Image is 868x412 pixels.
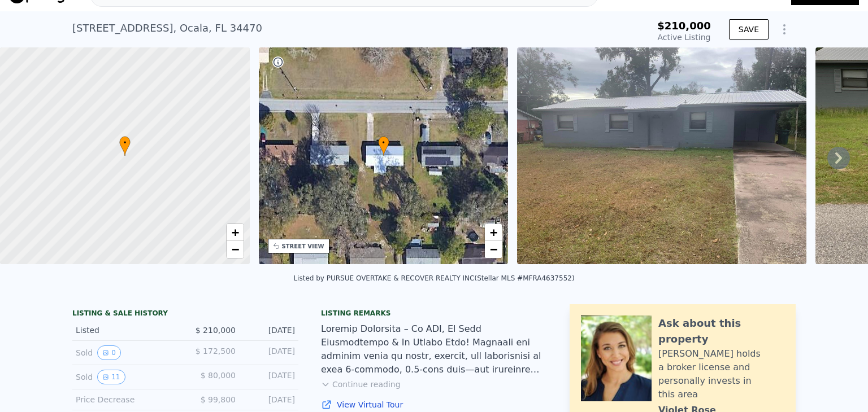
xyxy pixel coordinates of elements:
div: Price Decrease [76,394,176,405]
span: • [119,138,131,148]
span: $ 210,000 [196,326,236,335]
div: LISTING & SALE HISTORY [72,309,298,320]
a: View Virtual Tour [321,399,547,410]
span: $ 80,000 [201,371,236,380]
button: View historical data [97,370,125,384]
div: [DATE] [245,325,295,336]
span: − [490,242,497,256]
div: Loremip Dolorsita – Co ADI, El Sedd Eiusmodtempo & In Utlabo Etdo! Magnaali eni adminim venia qu ... [321,322,547,376]
span: − [231,242,238,256]
div: STREET VIEW [282,242,324,251]
span: $ 99,800 [201,395,236,404]
span: Active Listing [658,33,711,42]
div: Listing remarks [321,309,547,318]
div: • [119,136,131,156]
div: [STREET_ADDRESS] , Ocala , FL 34470 [72,20,262,36]
button: Continue reading [321,379,401,390]
div: Sold [76,370,176,384]
span: $210,000 [657,20,711,32]
div: [DATE] [245,345,295,360]
a: Zoom in [485,224,502,241]
div: [DATE] [245,394,295,405]
div: Ask about this property [658,315,784,347]
div: • [378,136,389,156]
button: Show Options [773,18,796,41]
div: Sold [76,345,176,360]
a: Zoom out [485,241,502,258]
a: Zoom in [227,224,244,241]
a: Zoom out [227,241,244,258]
img: Sale: 146638084 Parcel: 45434266 [517,47,806,264]
div: [DATE] [245,370,295,384]
div: [PERSON_NAME] holds a broker license and personally invests in this area [658,347,784,401]
div: Listed by PURSUE OVERTAKE & RECOVER REALTY INC (Stellar MLS #MFRA4637552) [293,274,574,282]
button: SAVE [729,19,769,40]
div: Listed [76,325,176,336]
span: + [490,225,497,239]
button: View historical data [97,345,121,360]
span: + [231,225,238,239]
span: $ 172,500 [196,347,236,356]
span: • [378,138,389,148]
